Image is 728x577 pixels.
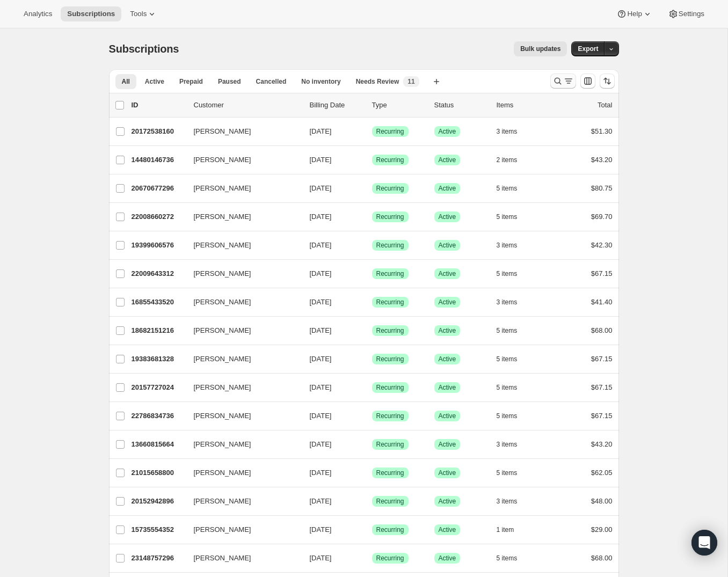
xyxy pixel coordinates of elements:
span: Tools [130,10,147,18]
button: 3 items [497,437,529,452]
p: ID [132,100,185,111]
div: 20152942896[PERSON_NAME][DATE]SuccessRecurringSuccessActive3 items$48.00 [132,494,613,509]
div: 19383681328[PERSON_NAME][DATE]SuccessRecurringSuccessActive5 items$67.15 [132,352,613,367]
span: Recurring [376,326,404,335]
button: 5 items [497,352,529,367]
p: 20670677296 [132,183,185,194]
button: Customize table column order and visibility [580,74,595,89]
span: Recurring [376,127,404,136]
div: Items [497,100,550,111]
button: 3 items [497,238,529,253]
span: [DATE] [310,156,332,164]
p: 14480146736 [132,155,185,165]
span: [DATE] [310,355,332,363]
p: Customer [194,100,301,111]
button: [PERSON_NAME] [187,294,295,311]
button: 2 items [497,152,529,167]
p: 19383681328 [132,354,185,364]
div: 16855433520[PERSON_NAME][DATE]SuccessRecurringSuccessActive3 items$41.40 [132,295,613,310]
span: 5 items [497,269,518,278]
p: 18682151216 [132,325,185,336]
button: 5 items [497,181,529,196]
span: [DATE] [310,241,332,249]
span: [PERSON_NAME] [194,439,251,450]
span: All [122,77,130,86]
span: 3 items [497,497,518,506]
div: 23148757296[PERSON_NAME][DATE]SuccessRecurringSuccessActive5 items$68.00 [132,551,613,566]
span: [PERSON_NAME] [194,354,251,364]
span: [DATE] [310,497,332,505]
div: IDCustomerBilling DateTypeStatusItemsTotal [132,100,613,111]
span: [PERSON_NAME] [194,183,251,194]
span: [PERSON_NAME] [194,411,251,421]
span: Active [439,469,456,477]
span: 5 items [497,213,518,221]
span: $69.70 [591,213,613,221]
span: [DATE] [310,440,332,448]
button: 5 items [497,266,529,281]
button: 1 item [497,522,526,537]
span: $68.00 [591,554,613,562]
p: 20172538160 [132,126,185,137]
span: Active [439,525,456,534]
span: Cancelled [256,77,287,86]
button: [PERSON_NAME] [187,322,295,339]
span: 5 items [497,184,518,193]
span: [PERSON_NAME] [194,524,251,535]
span: Active [439,440,456,449]
span: [DATE] [310,269,332,277]
span: $80.75 [591,184,613,192]
span: Recurring [376,241,404,250]
span: 5 items [497,383,518,392]
button: 5 items [497,408,529,423]
span: [DATE] [310,127,332,135]
button: Settings [661,6,711,21]
div: Type [372,100,426,111]
span: Recurring [376,412,404,420]
span: Subscriptions [109,43,179,55]
button: [PERSON_NAME] [187,265,295,282]
div: 13660815664[PERSON_NAME][DATE]SuccessRecurringSuccessActive3 items$43.20 [132,437,613,452]
p: 15735554352 [132,524,185,535]
span: Active [439,412,456,420]
div: 15735554352[PERSON_NAME][DATE]SuccessRecurringSuccessActive1 item$29.00 [132,522,613,537]
span: $67.15 [591,412,613,420]
button: 5 items [497,551,529,566]
span: Active [439,241,456,250]
span: Recurring [376,213,404,221]
span: Active [439,213,456,221]
button: 3 items [497,124,529,139]
span: [DATE] [310,469,332,477]
span: 1 item [497,525,514,534]
p: 20157727024 [132,382,185,393]
span: Active [439,383,456,392]
span: Active [145,77,164,86]
span: Active [439,497,456,506]
span: [PERSON_NAME] [194,496,251,507]
span: [PERSON_NAME] [194,155,251,165]
p: 16855433520 [132,297,185,308]
span: Active [439,326,456,335]
button: 3 items [497,494,529,509]
span: [PERSON_NAME] [194,268,251,279]
button: 5 items [497,209,529,224]
span: Active [439,127,456,136]
span: [PERSON_NAME] [194,553,251,564]
span: Bulk updates [520,45,560,53]
span: Help [627,10,642,18]
button: [PERSON_NAME] [187,151,295,169]
span: [PERSON_NAME] [194,211,251,222]
span: $67.15 [591,269,613,277]
p: 22009643312 [132,268,185,279]
div: 22009643312[PERSON_NAME][DATE]SuccessRecurringSuccessActive5 items$67.15 [132,266,613,281]
span: Prepaid [179,77,203,86]
button: [PERSON_NAME] [187,550,295,567]
span: Recurring [376,156,404,164]
span: $67.15 [591,355,613,363]
span: [DATE] [310,326,332,334]
button: [PERSON_NAME] [187,123,295,140]
span: [PERSON_NAME] [194,325,251,336]
button: Tools [123,6,164,21]
div: 20670677296[PERSON_NAME][DATE]SuccessRecurringSuccessActive5 items$80.75 [132,181,613,196]
span: Subscriptions [67,10,115,18]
